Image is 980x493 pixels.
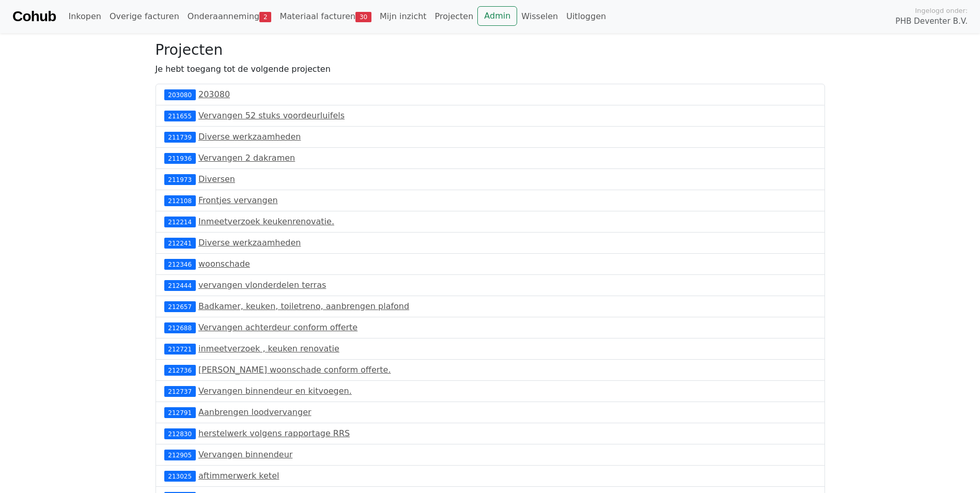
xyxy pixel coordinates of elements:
a: Inmeetverzoek keukenrenovatie. [198,217,334,226]
a: Wisselen [517,6,562,27]
a: Diversen [198,174,235,184]
a: vervangen vlonderdelen terras [198,280,326,290]
a: Aanbrengen loodvervanger [198,407,312,417]
a: Uitloggen [562,6,610,27]
a: Mijn inzicht [376,6,431,27]
span: Ingelogd onder: [915,6,968,16]
a: Vervangen 2 dakramen [198,153,295,163]
a: Cohub [12,4,56,29]
a: Overige facturen [105,6,183,27]
div: 212241 [164,238,196,248]
a: Diverse werkzaamheden [198,132,301,142]
a: woonschade [198,259,250,269]
div: 213025 [164,471,196,481]
div: 212736 [164,365,196,375]
a: Admin [477,6,517,26]
div: 212444 [164,280,196,290]
span: 30 [355,12,371,22]
a: Vervangen binnendeur [198,450,292,459]
div: 211655 [164,111,196,121]
div: 212737 [164,386,196,396]
a: Onderaanneming2 [183,6,276,27]
a: [PERSON_NAME] woonschade conform offerte. [198,365,391,375]
div: 212688 [164,322,196,333]
a: Vervangen achterdeur conform offerte [198,322,357,332]
span: 2 [259,12,271,22]
a: Materiaal facturen30 [275,6,376,27]
a: Vervangen binnendeur en kitvoegen. [198,386,352,396]
div: 203080 [164,89,196,100]
a: Inkopen [64,6,105,27]
a: Vervangen 52 stuks voordeurluifels [198,111,345,120]
div: 211973 [164,174,196,184]
a: aftimmerwerk ketel [198,471,279,481]
span: PHB Deventer B.V. [895,16,968,27]
p: Je hebt toegang tot de volgende projecten [155,63,825,75]
div: 212657 [164,301,196,312]
a: Frontjes vervangen [198,195,278,205]
a: Diverse werkzaamheden [198,238,301,248]
a: inmeetverzoek , keuken renovatie [198,344,339,353]
a: 203080 [198,89,230,99]
div: 211936 [164,153,196,163]
div: 211739 [164,132,196,142]
div: 212721 [164,344,196,354]
div: 212830 [164,428,196,439]
div: 212791 [164,407,196,418]
a: Badkamer, keuken, toiletreno, aanbrengen plafond [198,301,409,311]
div: 212905 [164,450,196,460]
div: 212346 [164,259,196,269]
h3: Projecten [155,41,825,59]
div: 212214 [164,217,196,227]
a: herstelwerk volgens rapportage RRS [198,428,350,438]
div: 212108 [164,195,196,206]
a: Projecten [431,6,478,27]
